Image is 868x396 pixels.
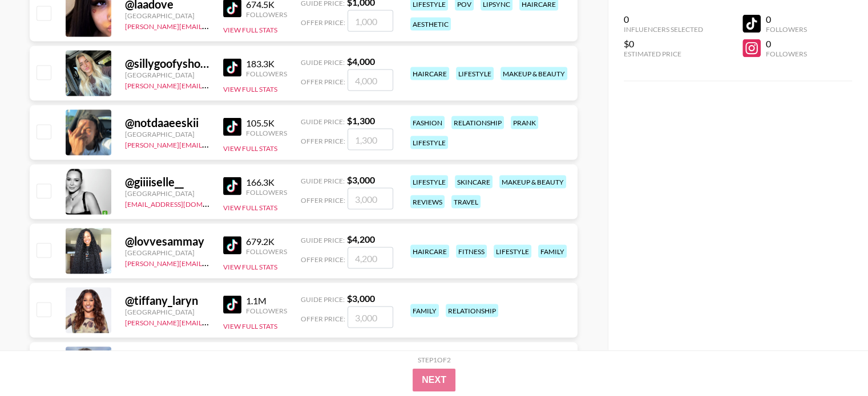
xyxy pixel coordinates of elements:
[125,138,294,149] a: [PERSON_NAME][EMAIL_ADDRESS][DOMAIN_NAME]
[301,117,345,126] span: Guide Price:
[446,304,498,317] div: relationship
[413,369,455,391] button: Next
[347,293,375,304] strong: $ 3,000
[456,245,487,258] div: fitness
[347,56,375,67] strong: $ 4,000
[347,174,375,185] strong: $ 3,000
[223,118,241,136] img: TikTok
[765,25,806,34] div: Followers
[347,234,375,244] strong: $ 4,200
[301,236,345,244] span: Guide Price:
[348,70,393,91] input: 4,000
[125,234,209,248] div: @ lovvesammay
[223,203,277,212] button: View Full Stats
[624,14,703,25] div: 0
[125,56,209,71] div: @ sillygoofyshortgal
[451,195,481,209] div: travel
[246,10,287,19] div: Followers
[348,247,393,269] input: 4,200
[246,117,287,129] div: 105.5K
[246,236,287,247] div: 679.2K
[125,20,348,31] a: [PERSON_NAME][EMAIL_ADDRESS][PERSON_NAME][DOMAIN_NAME]
[410,304,439,317] div: family
[223,177,241,195] img: TikTok
[246,58,287,70] div: 183.3K
[301,18,345,27] span: Offer Price:
[246,307,287,315] div: Followers
[410,195,445,209] div: reviews
[624,25,703,34] div: Influencers Selected
[511,116,538,129] div: prank
[348,10,393,32] input: 1,000
[455,175,492,189] div: skincare
[246,188,287,197] div: Followers
[125,189,209,198] div: [GEOGRAPHIC_DATA]
[246,295,287,307] div: 1.1M
[301,255,345,264] span: Offer Price:
[456,67,494,80] div: lifestyle
[125,248,209,257] div: [GEOGRAPHIC_DATA]
[301,77,345,86] span: Offer Price:
[301,137,345,145] span: Offer Price:
[451,116,504,129] div: relationship
[246,129,287,137] div: Followers
[125,257,294,268] a: [PERSON_NAME][EMAIL_ADDRESS][DOMAIN_NAME]
[223,144,277,153] button: View Full Stats
[223,236,241,255] img: TikTok
[499,175,566,189] div: makeup & beauty
[246,70,287,78] div: Followers
[125,308,209,316] div: [GEOGRAPHIC_DATA]
[765,50,806,58] div: Followers
[223,296,241,314] img: TikTok
[223,85,277,93] button: View Full Stats
[410,175,448,189] div: lifestyle
[125,71,209,79] div: [GEOGRAPHIC_DATA]
[500,67,567,80] div: makeup & beauty
[246,247,287,256] div: Followers
[410,245,449,258] div: haircare
[125,11,209,20] div: [GEOGRAPHIC_DATA]
[301,58,345,67] span: Guide Price:
[125,79,348,90] a: [PERSON_NAME][EMAIL_ADDRESS][PERSON_NAME][DOMAIN_NAME]
[348,129,393,150] input: 1,300
[347,115,375,126] strong: $ 1,300
[538,245,567,258] div: family
[811,339,854,382] iframe: Drift Widget Chat Controller
[301,196,345,205] span: Offer Price:
[223,263,277,271] button: View Full Stats
[410,67,449,80] div: haircare
[301,315,345,323] span: Offer Price:
[624,38,703,50] div: $0
[301,295,345,304] span: Guide Price:
[410,18,451,31] div: aesthetic
[125,175,209,189] div: @ giiiiselle__
[765,14,806,25] div: 0
[348,307,393,328] input: 3,000
[301,177,345,185] span: Guide Price:
[410,136,448,149] div: lifestyle
[125,198,240,209] a: [EMAIL_ADDRESS][DOMAIN_NAME]
[125,293,209,308] div: @ tiffany_laryn
[494,245,531,258] div: lifestyle
[624,50,703,58] div: Estimated Price
[223,26,277,34] button: View Full Stats
[765,38,806,50] div: 0
[410,116,445,129] div: fashion
[418,356,451,364] div: Step 1 of 2
[125,316,294,327] a: [PERSON_NAME][EMAIL_ADDRESS][DOMAIN_NAME]
[246,177,287,188] div: 166.3K
[348,188,393,210] input: 3,000
[125,116,209,130] div: @ notdaaeeskii
[223,322,277,330] button: View Full Stats
[223,59,241,77] img: TikTok
[125,130,209,138] div: [GEOGRAPHIC_DATA]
